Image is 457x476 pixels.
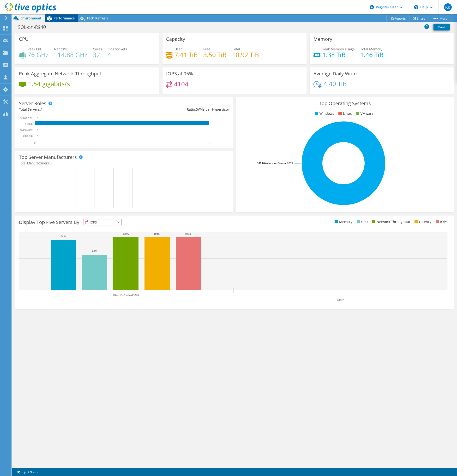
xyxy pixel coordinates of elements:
[434,219,448,224] li: IOPS
[208,141,210,145] text: 1
[41,107,43,112] span: 1
[28,81,70,86] h4: 1.54 gigabits/s
[174,81,188,87] h4: 4104
[19,71,101,76] h3: Peak Aggregate Network Throughput
[108,52,127,57] h4: 4
[54,16,75,20] span: Performance
[166,36,185,42] h3: Capacity
[322,47,355,51] span: Peak Memory Usage
[409,15,429,22] a: Share
[322,52,355,57] h4: 1.38 TiB
[355,111,373,116] li: VMware
[355,219,368,224] li: CPU
[203,52,227,57] h4: 3.50 TiB
[337,298,343,301] text: Other
[84,219,121,225] span: IOPS
[123,232,129,235] text: 100%
[313,71,357,76] h3: Average Daily Write
[174,52,198,57] h4: 7.41 TiB
[23,134,33,137] text: Physical
[37,116,38,119] text: 0
[108,47,127,51] span: CPU Sockets
[113,293,139,296] text: DE01EQXWAXPDB1
[19,101,46,106] h3: Server Roles
[50,161,52,165] span: 0
[61,235,66,238] text: 94%
[386,15,409,22] a: Reports
[93,52,102,57] h4: 32
[20,16,42,20] span: Environment
[413,219,431,224] li: Latency
[232,47,240,51] span: Total
[324,81,347,86] h4: 4.40 TiB
[34,141,36,145] text: 0
[54,47,67,51] span: Net CPU
[360,52,384,57] h4: 1.46 TiB
[337,111,352,116] li: Linux
[185,232,191,235] text: 100%
[28,47,42,51] span: Peak CPU
[371,219,410,224] li: Network Throughput
[257,161,266,165] tspan: 100.0%
[25,122,33,125] text: Virtual
[313,36,332,42] h3: Memory
[13,469,41,475] a: Project Notes
[37,128,38,131] text: 0
[196,107,198,112] span: 0
[211,122,213,125] text: 1
[333,219,352,224] li: Memory
[124,107,229,112] div: Ratio: VMs per Hypervisor
[37,134,38,137] text: 0
[87,16,108,20] span: Tech Refresh
[203,47,210,51] span: Free
[19,161,229,166] h4: Total Manufacturers:
[19,155,77,160] h3: Top Server Manufacturers
[54,52,87,57] h4: 114.88 GHz
[16,24,53,30] h1: SQL-on-R940
[28,52,48,57] h4: 76 GHz
[414,5,418,9] svg: \n
[266,161,293,165] tspan: Windows Server 2019
[429,15,451,22] a: More
[240,101,450,106] h3: Top Operating Systems
[92,250,97,253] text: 66%
[93,47,102,51] span: Cores
[154,232,160,235] text: 100%
[20,128,33,131] text: Hypervisor
[19,107,124,112] div: Total Servers:
[444,3,452,11] span: RK
[20,116,32,119] text: Guest VM
[360,47,382,51] span: Total Memory
[166,71,193,76] h3: IOPS at 95%
[174,47,183,51] span: Used
[433,24,450,30] a: Print
[314,111,334,116] li: Windows
[232,52,259,57] h4: 10.92 TiB
[19,36,29,42] h3: CPU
